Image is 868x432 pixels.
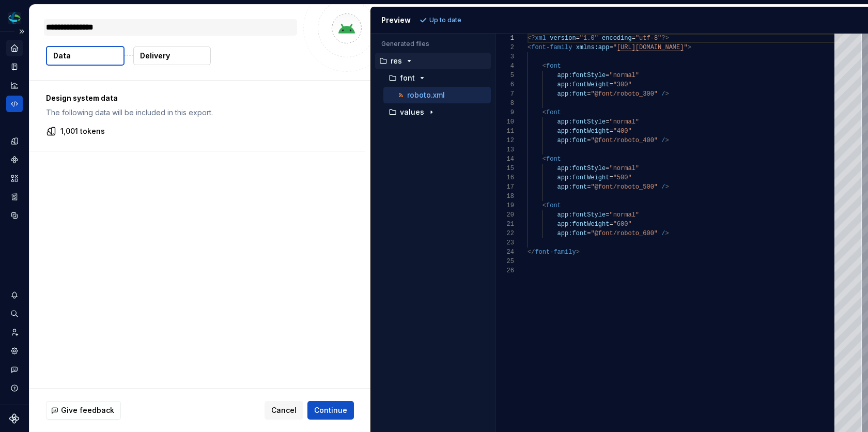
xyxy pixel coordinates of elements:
[495,89,514,99] div: 7
[495,192,514,201] div: 18
[60,126,105,136] p: 1,001 tokens
[133,47,211,65] button: Delivery
[379,72,491,84] button: font
[613,128,631,135] span: "400"
[613,81,631,88] span: "300"
[495,220,514,229] div: 21
[6,361,23,378] div: Contact support
[8,12,21,24] img: f6f21888-ac52-4431-a6ea-009a12e2bf23.png
[661,183,665,191] span: /
[542,63,546,70] span: <
[665,137,669,144] span: >
[46,46,125,66] button: Data
[557,165,606,172] span: app:fontStyle
[6,96,23,112] a: Code automation
[576,44,609,51] span: xmlns:app
[609,72,639,79] span: "normal"
[6,189,23,205] a: Storybook stories
[495,34,514,43] div: 1
[587,183,591,191] span: =
[661,90,665,98] span: /
[591,137,658,144] span: "@font/roboto_400"
[6,58,23,75] a: Documentation
[665,183,669,191] span: >
[6,133,23,149] div: Design tokens
[6,40,23,56] a: Home
[546,109,561,116] span: font
[495,257,514,266] div: 25
[542,202,546,209] span: <
[609,81,613,88] span: =
[495,210,514,220] div: 20
[495,127,514,136] div: 11
[684,44,687,51] span: "
[687,44,691,51] span: >
[609,128,613,135] span: =
[609,211,639,219] span: "normal"
[495,52,514,61] div: 3
[546,156,561,163] span: font
[495,238,514,248] div: 23
[609,118,639,126] span: "normal"
[61,405,114,415] span: Give feedback
[602,35,632,42] span: encoding
[546,202,561,209] span: font
[375,55,491,67] button: res
[46,401,121,420] button: Give feedback
[6,287,23,303] button: Notifications
[307,401,354,420] button: Continue
[635,35,661,42] span: "utf-8"
[587,90,591,98] span: =
[661,230,665,237] span: /
[495,173,514,182] div: 16
[6,151,23,168] div: Components
[495,155,514,164] div: 14
[495,99,514,108] div: 8
[613,221,631,228] span: "600"
[557,128,609,135] span: app:fontWeight
[6,343,23,359] div: Settings
[495,71,514,80] div: 5
[495,266,514,275] div: 26
[271,405,297,415] span: Cancel
[557,174,609,181] span: app:fontWeight
[495,80,514,89] div: 6
[495,201,514,210] div: 19
[609,174,613,181] span: =
[6,305,23,322] button: Search ⌘K
[587,137,591,144] span: =
[591,230,658,237] span: "@font/roboto_600"
[609,221,613,228] span: =
[495,117,514,127] div: 10
[557,72,606,79] span: app:fontStyle
[528,249,535,256] span: </
[495,164,514,173] div: 15
[495,229,514,238] div: 22
[661,137,665,144] span: /
[606,118,609,126] span: =
[606,211,609,219] span: =
[495,43,514,52] div: 2
[46,93,349,103] p: Design system data
[495,182,514,192] div: 17
[495,108,514,117] div: 9
[6,77,23,94] a: Analytics
[9,413,20,424] svg: Supernova Logo
[6,207,23,224] div: Data sources
[46,107,349,118] p: The following data will be included in this export.
[557,81,609,88] span: app:fontWeight
[265,401,303,420] button: Cancel
[6,324,23,341] a: Invite team
[579,35,598,42] span: "1.0"
[613,174,631,181] span: "500"
[528,44,531,51] span: <
[557,90,587,98] span: app:font
[609,44,613,51] span: =
[665,90,669,98] span: >
[495,248,514,257] div: 24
